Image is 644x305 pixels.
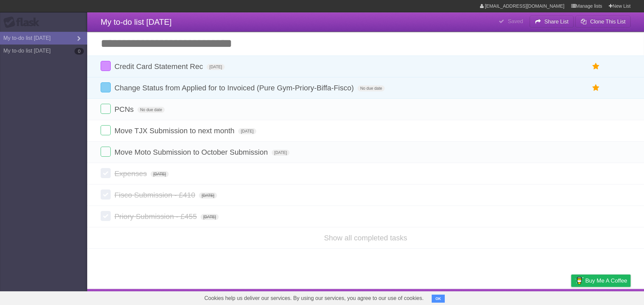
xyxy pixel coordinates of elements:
button: Clone This List [575,16,631,28]
span: Credit Card Statement Rec [114,62,205,71]
b: Saved [508,18,523,24]
a: Developers [504,291,531,303]
a: About [482,291,496,303]
span: PCNs [114,105,135,113]
span: Cookies help us deliver our services. By using our services, you agree to our use of cookies. [198,292,430,305]
span: Priory Submission - £455 [114,212,199,221]
span: Buy me a coffee [585,275,627,287]
span: [DATE] [207,64,225,70]
a: Show all completed tasks [324,234,407,242]
span: No due date [358,85,385,91]
img: Buy me a coffee [575,275,584,286]
b: 0 [74,48,84,55]
span: Expenses [114,169,149,178]
span: Move TJX Submission to next month [114,127,236,135]
label: Done [101,61,111,71]
b: Share List [544,19,569,24]
label: Star task [590,82,602,93]
a: Privacy [562,291,580,303]
span: No due date [138,107,165,113]
span: Fisco Submission - £410 [114,191,197,199]
label: Done [101,125,111,135]
span: [DATE] [238,128,256,134]
span: My to-do list [DATE] [101,17,172,26]
span: Move Moto Submission to October Submission [114,148,269,156]
label: Done [101,147,111,157]
span: [DATE] [151,171,169,177]
a: Suggest a feature [588,291,631,303]
span: Change Status from Applied for to Invoiced (Pure Gym-Priory-Biffa-Fisco) [114,84,356,92]
label: Star task [590,61,602,72]
a: Buy me a coffee [571,275,631,287]
label: Done [101,82,111,92]
div: Flask [3,16,44,28]
button: OK [432,295,445,303]
a: Terms [540,291,554,303]
span: [DATE] [199,193,217,199]
span: [DATE] [272,150,290,156]
label: Done [101,104,111,114]
label: Done [101,168,111,178]
label: Done [101,189,111,200]
b: Clone This List [590,19,626,24]
span: [DATE] [201,214,219,220]
label: Done [101,211,111,221]
button: Share List [530,16,574,28]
